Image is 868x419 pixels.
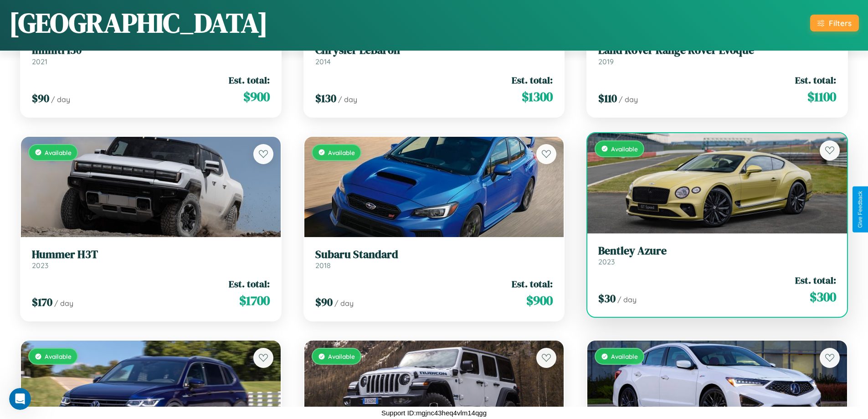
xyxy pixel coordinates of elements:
[45,149,72,156] span: Available
[795,274,836,287] span: Est. total:
[512,277,553,290] span: Est. total:
[229,277,270,290] span: Est. total:
[598,44,836,66] a: Land Rover Range Rover Evoque2019
[315,57,331,66] span: 2014
[32,91,49,106] span: $ 90
[315,248,553,261] h3: Subaru Standard
[522,88,553,106] span: $ 1300
[619,95,638,104] span: / day
[598,291,616,306] span: $ 30
[810,15,859,31] button: Filters
[598,244,836,267] a: Bentley Azure2023
[526,291,553,310] span: $ 900
[9,4,268,41] h1: [GEOGRAPHIC_DATA]
[795,73,836,87] span: Est. total:
[598,91,617,106] span: $ 110
[32,44,270,66] a: Infiniti I302021
[243,88,270,106] span: $ 900
[857,191,863,228] div: Give Feedback
[617,295,637,304] span: / day
[598,244,836,258] h3: Bentley Azure
[334,299,354,308] span: / day
[54,299,73,308] span: / day
[810,288,836,306] span: $ 300
[315,44,553,57] h3: Chrysler LeBaron
[611,145,638,153] span: Available
[32,57,47,66] span: 2021
[32,248,270,270] a: Hummer H3T2023
[32,295,52,310] span: $ 170
[338,95,357,104] span: / day
[829,18,852,28] div: Filters
[315,91,336,106] span: $ 130
[381,407,487,419] p: Support ID: mgjnc43heq4vlm14qgg
[51,95,70,104] span: / day
[32,261,48,270] span: 2023
[32,248,270,261] h3: Hummer H3T
[328,149,355,156] span: Available
[45,352,72,360] span: Available
[328,352,355,360] span: Available
[598,257,615,266] span: 2023
[315,248,553,270] a: Subaru Standard2018
[512,73,553,87] span: Est. total:
[611,352,638,360] span: Available
[598,57,614,66] span: 2019
[229,73,270,87] span: Est. total:
[32,44,270,57] h3: Infiniti I30
[598,44,836,57] h3: Land Rover Range Rover Evoque
[9,388,31,410] iframe: Intercom live chat
[807,88,836,106] span: $ 1100
[315,261,331,270] span: 2018
[315,295,333,310] span: $ 90
[315,44,553,66] a: Chrysler LeBaron2014
[239,291,270,310] span: $ 1700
